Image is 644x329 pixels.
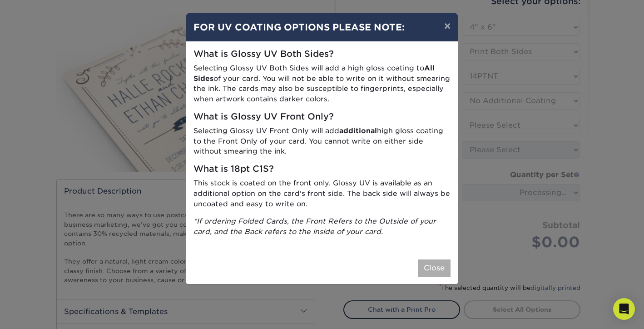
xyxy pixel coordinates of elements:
[339,126,377,135] strong: additional
[193,112,451,122] h5: What is Glossy UV Front Only?
[193,217,436,236] i: *If ordering Folded Cards, the Front Refers to the Outside of your card, and the Back refers to t...
[193,126,451,157] p: Selecting Glossy UV Front Only will add high gloss coating to the Front Only of your card. You ca...
[193,178,451,209] p: This stock is coated on the front only. Glossy UV is available as an additional option on the car...
[193,20,451,34] h4: FOR UV COATING OPTIONS PLEASE NOTE:
[193,64,435,83] strong: All Sides
[418,259,451,277] button: Close
[193,63,451,105] p: Selecting Glossy UV Both Sides will add a high gloss coating to of your card. You will not be abl...
[437,13,458,39] button: ×
[193,49,451,60] h5: What is Glossy UV Both Sides?
[613,298,635,320] div: Open Intercom Messenger
[193,164,451,174] h5: What is 18pt C1S?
